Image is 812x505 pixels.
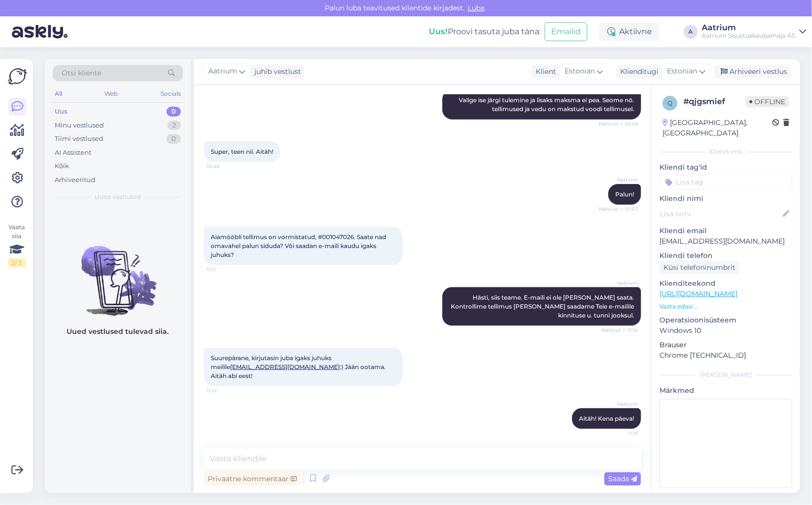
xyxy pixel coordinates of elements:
span: Aatrium [601,176,638,184]
p: Kliendi email [659,226,792,236]
span: Nähtud ✓ 10:47 [599,205,638,213]
div: A [684,25,698,39]
p: Operatsioonisüsteem [659,315,792,325]
div: Aktiivne [599,23,660,41]
p: Uued vestlused tulevad siia. [67,326,169,337]
div: [GEOGRAPHIC_DATA], [GEOGRAPHIC_DATA] [662,118,772,138]
div: Kliendi info [659,147,792,156]
div: Klient [532,66,556,77]
div: 0 [166,107,181,117]
span: Estonian [565,66,595,77]
span: Aatrium [601,279,638,287]
div: AI Assistent [55,148,91,158]
span: Nähtud ✓ 11:14 [601,326,638,334]
span: Hästi, siis teame. E-maili ei ole [PERSON_NAME] saata. Kontrollime tellimus [PERSON_NAME] saadame... [451,294,636,319]
img: No chats [45,228,191,317]
div: [PERSON_NAME] [659,371,792,379]
span: Super, teen nii. Aitäh! [211,148,273,155]
div: Kõik [55,161,69,171]
span: Otsi kliente [62,68,101,78]
p: Märkmed [659,385,792,396]
span: 10:46 [207,163,244,170]
button: Emailid [545,22,587,41]
div: Tiimi vestlused [55,134,103,144]
span: Aitäh! Kena päeva! [579,415,634,422]
a: [EMAIL_ADDRESS][DOMAIN_NAME] [230,363,340,371]
div: Uus [55,107,68,117]
div: Web [103,87,120,100]
a: [URL][DOMAIN_NAME] [659,289,737,298]
span: 11:14 [207,387,244,394]
div: Proovi tasuta juba täna: [429,26,541,38]
span: Valige ise järgi tulemine ja lisaks maksma ei pea. Seome nö. tellimused ja vedu on makstud voodi ... [459,96,636,113]
span: q [667,99,672,107]
span: Palun! [615,190,634,198]
div: 2 [167,121,181,130]
div: All [53,87,64,100]
span: 11:11 [207,266,244,273]
span: Suurepärane, kirjutasin juba igaks juhuks meilile :) Jään ootama. Aitäh abi eest! [211,354,387,379]
div: Minu vestlused [55,121,104,130]
span: Estonian [667,66,697,77]
div: juhib vestlust [250,66,301,77]
span: 11:15 [601,430,638,437]
input: Lisa nimi [660,208,781,219]
div: Küsi telefoninumbrit [659,261,739,274]
p: Klienditeekond [659,278,792,289]
span: Luba [465,3,487,12]
p: Chrome [TECHNICAL_ID] [659,350,792,361]
div: Socials [159,87,183,100]
input: Lisa tag [659,175,792,189]
span: Nähtud ✓ 10:46 [599,120,638,127]
div: Aatrium [702,24,795,32]
p: Windows 10 [659,325,792,336]
b: Uus! [429,27,448,36]
p: [EMAIL_ADDRESS][DOMAIN_NAME] [659,236,792,247]
div: 0 [166,134,181,144]
p: Vaata edasi ... [659,302,792,311]
div: Arhiveeritud [55,175,95,185]
div: Privaatne kommentaar [204,472,301,486]
span: Aatrium [601,400,638,408]
img: Askly Logo [8,67,27,86]
span: Aatrium [208,66,237,77]
div: Klienditugi [616,66,658,77]
div: Vaata siia [8,223,26,267]
div: Arhiveeri vestlus [715,65,791,78]
span: Uued vestlused [95,192,141,201]
div: Aatrium Sisustuskaubamaja AS [702,32,795,40]
span: Aiamööbli tellimus on vormistatud, #001047026. Saate nad omavahel palun siduda? Või saadan e-mail... [211,233,388,258]
div: 2 / 3 [8,258,26,267]
p: Kliendi nimi [659,193,792,204]
p: Brauser [659,340,792,350]
div: # qjgsmief [683,96,745,108]
span: Saada [608,474,637,483]
a: AatriumAatrium Sisustuskaubamaja AS [702,24,806,40]
p: Kliendi tag'id [659,162,792,173]
p: Kliendi telefon [659,251,792,261]
span: Offline [745,96,789,107]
